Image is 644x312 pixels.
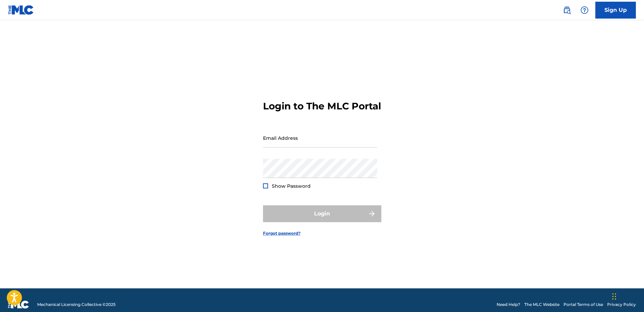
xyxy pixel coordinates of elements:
span: Mechanical Licensing Collective © 2025 [37,302,116,308]
img: search [563,6,571,14]
a: Sign Up [595,2,636,19]
a: The MLC Website [524,302,559,308]
a: Public Search [560,3,574,17]
a: Forgot password? [263,230,301,236]
div: Help [578,3,591,17]
img: help [580,6,589,14]
iframe: Chat Widget [610,280,644,312]
a: Need Help? [497,302,520,308]
img: logo [8,301,29,309]
a: Privacy Policy [607,302,636,308]
a: Portal Terms of Use [564,302,603,308]
img: MLC Logo [8,5,34,15]
div: Drag [612,286,616,307]
h3: Login to The MLC Portal [263,100,381,112]
span: Show Password [272,183,311,189]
